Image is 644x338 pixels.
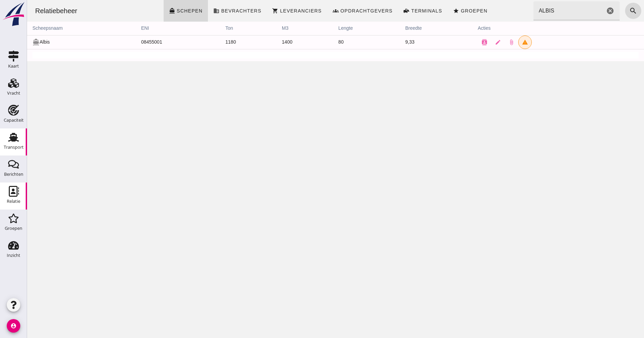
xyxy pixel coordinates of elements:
[1,2,26,27] img: logo-small.a267ee39.svg
[245,8,251,14] i: shopping_cart
[445,22,617,35] th: acties
[249,35,306,49] td: 1400
[253,8,294,14] span: Leveranciers
[3,6,56,16] div: Relatiebeheer
[579,7,587,15] i: Wis Zoeken...
[7,253,20,258] div: Inzicht
[468,39,474,45] i: edit
[194,8,234,14] span: Bevrachters
[454,39,460,45] i: contacts
[4,118,24,122] div: Capaciteit
[4,145,24,149] div: Transport
[5,226,22,231] div: Groepen
[193,35,249,49] td: 1180
[7,319,20,333] i: account_circle
[8,64,19,68] div: Kaart
[306,35,373,49] td: 80
[109,35,193,49] td: 08455001
[109,22,193,35] th: ENI
[426,8,432,14] i: star
[306,22,373,35] th: lengte
[142,8,148,14] i: directions_boat
[186,8,192,14] i: business
[376,8,382,14] i: front_loader
[481,39,487,45] i: attach_file
[149,8,176,14] span: Schepen
[306,8,312,14] i: groups
[4,172,23,176] div: Berichten
[495,39,501,45] i: warning
[7,91,20,95] div: Vracht
[373,35,445,49] td: 9,33
[7,199,20,203] div: Relatie
[5,39,13,46] i: directions_boat
[602,7,610,15] i: search
[249,22,306,35] th: m3
[373,22,445,35] th: breedte
[313,8,366,14] span: Opdrachtgevers
[433,8,460,14] span: Groepen
[193,22,249,35] th: ton
[384,8,415,14] span: Terminals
